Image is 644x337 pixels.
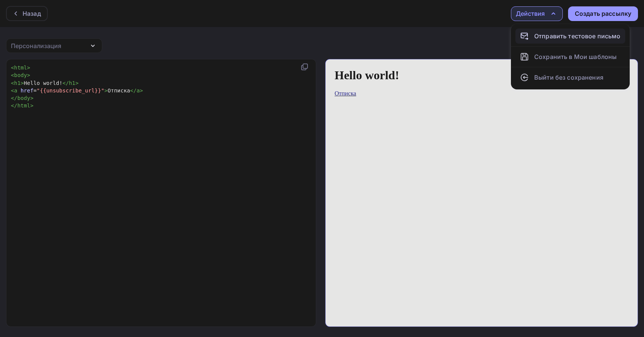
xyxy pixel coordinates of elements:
[11,72,14,78] span: <
[11,65,14,71] span: <
[136,88,140,94] span: a
[14,72,27,78] span: body
[37,88,105,94] span: "{{unsubscribe_url}}"
[30,95,33,101] span: >
[27,65,30,71] span: >
[11,88,14,94] span: <
[11,103,17,109] span: </
[3,3,297,17] h1: Hello world!
[11,41,61,50] div: Персонализация
[30,103,33,109] span: >
[511,24,630,89] ul: Действия
[11,80,79,86] span: Hello world!
[14,88,18,94] span: a
[534,32,621,41] div: Отправить тестовое письмо
[11,95,17,101] span: </
[534,73,603,82] div: Выйти без сохранения
[62,80,69,86] span: </
[105,88,108,94] span: >
[511,6,563,21] button: Действия
[516,9,545,18] div: Действия
[23,9,41,18] div: Назад
[575,9,631,18] div: Создать рассылку
[21,88,33,94] span: href
[21,80,24,86] span: >
[17,95,30,101] span: body
[3,25,24,31] a: Отписка
[75,80,79,86] span: >
[140,88,143,94] span: >
[69,80,75,86] span: h1
[27,72,30,78] span: >
[11,88,143,94] span: = Отписка
[14,80,21,86] span: h1
[11,80,14,86] span: <
[14,65,27,71] span: html
[6,38,102,53] button: Персонализация
[534,52,617,61] div: Сохранить в Мои шаблоны
[130,88,136,94] span: </
[17,103,30,109] span: html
